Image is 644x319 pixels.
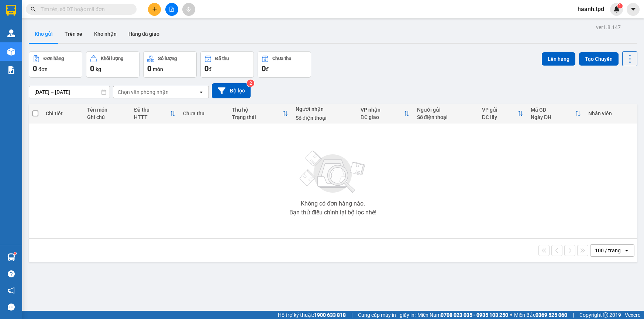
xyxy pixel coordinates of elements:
[183,111,224,116] div: Chưa thu
[573,311,574,319] span: |
[152,7,157,12] span: plus
[29,86,110,98] input: Select a date range.
[617,3,623,8] sup: 1
[603,312,608,318] span: copyright
[41,5,128,13] input: Tìm tên, số ĐT hoặc mã đơn
[301,201,365,207] div: Không có đơn hàng nào.
[588,111,634,116] div: Nhân viên
[101,56,123,61] div: Khối lượng
[87,114,127,120] div: Ghi chú
[186,7,191,12] span: aim
[357,104,413,123] th: Toggle SortBy
[209,66,211,72] span: đ
[596,23,621,31] div: ver 1.8.147
[7,48,15,56] img: warehouse-icon
[232,114,282,120] div: Trạng thái
[123,25,165,43] button: Hàng đã giao
[90,64,94,73] span: 0
[182,3,195,16] button: aim
[143,51,197,78] button: Số lượng0món
[29,51,82,78] button: Đơn hàng0đơn
[527,104,585,123] th: Toggle SortBy
[86,51,140,78] button: Khối lượng0kg
[262,64,266,73] span: 0
[296,115,353,121] div: Số điện thoại
[130,104,179,123] th: Toggle SortBy
[247,80,254,87] sup: 2
[59,25,88,43] button: Trên xe
[417,107,475,113] div: Người gửi
[31,7,36,12] span: search
[134,107,170,113] div: Đã thu
[289,210,376,215] div: Bạn thử điều chỉnh lại bộ lọc nhé!
[7,29,15,37] img: warehouse-icon
[296,106,353,112] div: Người nhận
[358,311,416,319] span: Cung cấp máy in - giấy in:
[29,25,59,43] button: Kho gửi
[314,312,346,318] strong: 1900 633 818
[148,3,161,16] button: plus
[482,107,517,113] div: VP gửi
[630,6,637,13] span: caret-down
[158,56,177,61] div: Số lượng
[624,248,630,253] svg: open
[33,64,37,73] span: 0
[579,52,619,66] button: Tạo Chuyến
[542,52,575,66] button: Lên hàng
[88,25,123,43] button: Kho nhận
[441,312,508,318] strong: 0708 023 035 - 0935 103 250
[212,83,251,98] button: Bộ lọc
[147,64,151,73] span: 0
[153,66,163,72] span: món
[198,89,204,95] svg: open
[46,111,80,116] div: Chi tiết
[44,56,64,61] div: Đơn hàng
[531,114,575,120] div: Ngày ĐH
[200,51,254,78] button: Đã thu0đ
[351,311,352,319] span: |
[6,5,16,16] img: logo-vxr
[296,146,370,198] img: svg+xml;base64,PHN2ZyBjbGFzcz0ibGlzdC1wbHVnX19zdmciIHhtbG5zPSJodHRwOi8vd3d3LnczLm9yZy8yMDAwL3N2Zy...
[96,66,101,72] span: kg
[514,311,567,319] span: Miền Bắc
[87,107,127,113] div: Tên món
[595,247,621,254] div: 100 / trang
[482,114,517,120] div: ĐC lấy
[258,51,311,78] button: Chưa thu0đ
[134,114,170,120] div: HTTT
[613,6,620,13] img: icon-new-feature
[38,66,48,72] span: đơn
[8,270,15,277] span: question-circle
[535,312,567,318] strong: 0369 525 060
[531,107,575,113] div: Mã GD
[7,66,15,74] img: solution-icon
[7,253,15,261] img: warehouse-icon
[169,7,174,12] span: file-add
[572,4,610,14] span: haanh.tpd
[478,104,527,123] th: Toggle SortBy
[8,287,15,294] span: notification
[361,107,404,113] div: VP nhận
[14,252,16,255] sup: 1
[266,66,269,72] span: đ
[272,56,291,61] div: Chưa thu
[361,114,404,120] div: ĐC giao
[627,3,640,16] button: caret-down
[118,88,169,96] div: Chọn văn phòng nhận
[204,64,209,73] span: 0
[278,311,346,319] span: Hỗ trợ kỹ thuật:
[215,56,229,61] div: Đã thu
[228,104,292,123] th: Toggle SortBy
[417,311,508,319] span: Miền Nam
[8,304,15,311] span: message
[510,313,512,316] span: ⚪️
[232,107,282,113] div: Thu hộ
[165,3,178,16] button: file-add
[417,114,475,120] div: Số điện thoại
[619,3,621,8] span: 1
